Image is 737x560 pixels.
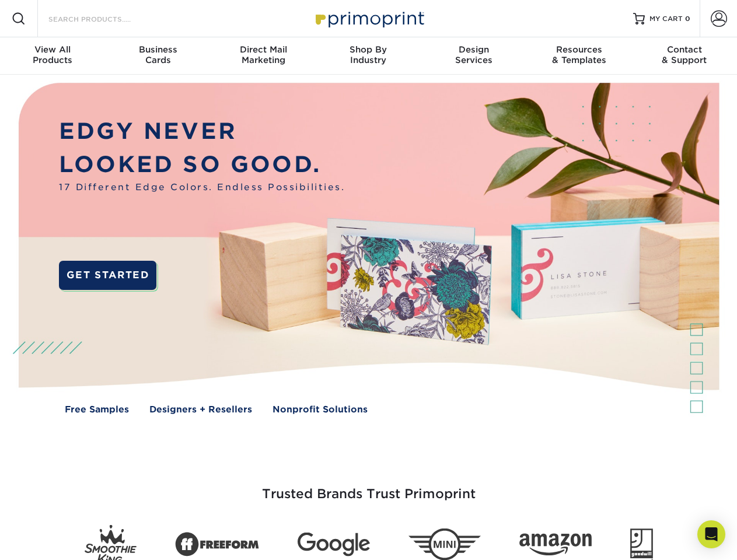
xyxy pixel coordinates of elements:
span: MY CART [649,14,683,24]
div: & Support [632,44,737,65]
a: Contact& Support [632,37,737,75]
a: BusinessCards [105,37,210,75]
p: EDGY NEVER [59,115,345,148]
span: 17 Different Edge Colors. Endless Possibilities. [59,181,345,194]
img: Goodwill [630,528,653,560]
a: Nonprofit Solutions [273,403,368,416]
div: & Templates [526,44,631,65]
h3: Trusted Brands Trust Primoprint [27,459,710,516]
span: Direct Mail [211,44,316,55]
a: Shop ByIndustry [316,37,421,75]
a: DesignServices [421,37,526,75]
img: Primoprint [310,6,427,31]
a: Free Samples [65,403,129,416]
span: Resources [526,44,631,55]
div: Industry [316,44,421,65]
img: Google [298,533,370,556]
div: Open Intercom Messenger [697,520,725,548]
span: Design [421,44,526,55]
span: Contact [632,44,737,55]
a: Designers + Resellers [149,403,252,416]
span: 0 [685,15,690,23]
p: LOOKED SO GOOD. [59,148,345,181]
span: Business [105,44,210,55]
span: Shop By [316,44,421,55]
a: Resources& Templates [526,37,631,75]
a: GET STARTED [59,261,156,290]
input: SEARCH PRODUCTS..... [47,12,161,26]
a: Direct MailMarketing [211,37,316,75]
img: Amazon [519,534,592,556]
div: Cards [105,44,210,65]
div: Marketing [211,44,316,65]
div: Services [421,44,526,65]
